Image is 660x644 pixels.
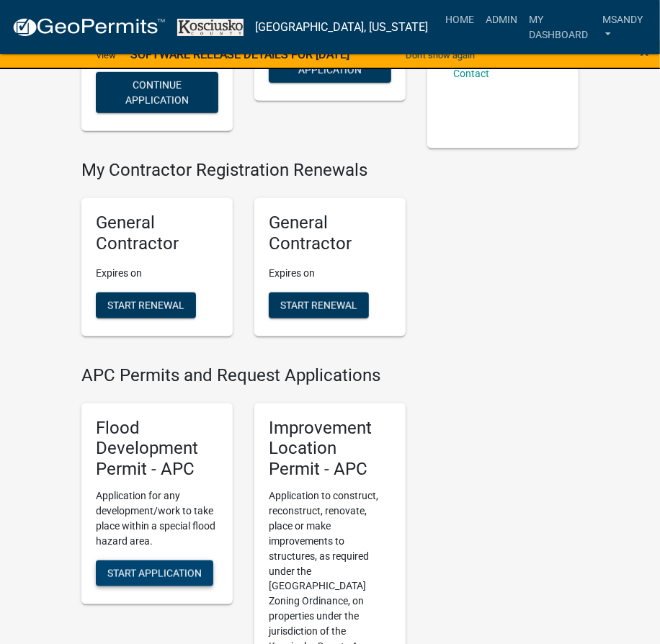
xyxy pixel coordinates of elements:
[96,213,218,254] h5: General Contractor
[269,213,391,254] h5: General Contractor
[453,68,489,79] a: Contact
[440,6,480,33] a: Home
[107,299,184,310] span: Start Renewal
[81,160,406,347] wm-registration-list-section: My Contractor Registration Renewals
[96,418,218,480] h5: Flood Development Permit - APC
[90,43,122,67] a: View
[400,43,481,67] button: Don't show again
[96,292,196,318] button: Start Renewal
[96,560,213,586] button: Start Application
[269,266,391,281] p: Expires on
[269,292,369,318] button: Start Renewal
[177,19,244,36] img: Kosciusko County, Indiana
[96,72,218,113] button: Continue Application
[107,568,202,579] span: Start Application
[640,43,649,61] button: Close
[523,6,597,48] a: My Dashboard
[81,160,406,181] h4: My Contractor Registration Renewals
[255,15,428,40] a: [GEOGRAPHIC_DATA], [US_STATE]
[130,48,349,61] strong: SOFTWARE RELEASE DETAILS FOR [DATE]
[81,365,406,386] h4: APC Permits and Request Applications
[96,266,218,281] p: Expires on
[96,488,218,549] p: Application for any development/work to take place within a special flood hazard area.
[597,6,648,48] a: msandy
[269,418,391,480] h5: Improvement Location Permit - APC
[480,6,523,33] a: Admin
[280,299,357,310] span: Start Renewal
